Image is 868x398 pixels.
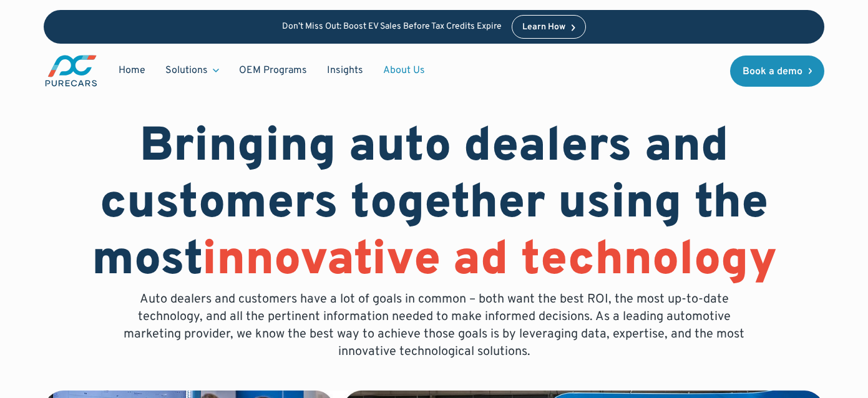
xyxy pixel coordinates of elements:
img: purecars logo [44,54,99,88]
a: Home [109,59,155,82]
a: main [44,54,99,88]
div: Learn How [522,23,565,32]
p: Auto dealers and customers have a lot of goals in common – both want the best ROI, the most up-to... [115,291,754,361]
div: Solutions [165,64,208,77]
div: Book a demo [743,67,802,77]
p: Don’t Miss Out: Boost EV Sales Before Tax Credits Expire [282,22,502,32]
a: Learn How [512,15,586,39]
a: About Us [373,59,435,82]
span: innovative ad technology [202,231,777,291]
div: Solutions [155,59,229,82]
a: Insights [317,59,373,82]
a: OEM Programs [229,59,317,82]
h1: Bringing auto dealers and customers together using the most [44,120,825,291]
a: Book a demo [730,56,825,87]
